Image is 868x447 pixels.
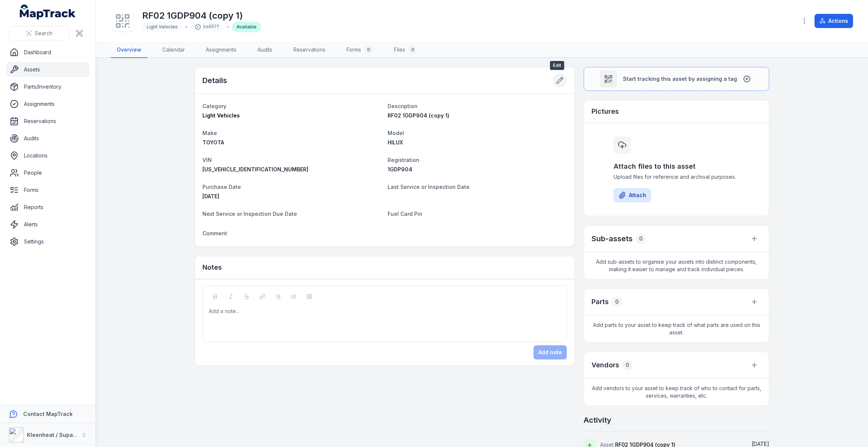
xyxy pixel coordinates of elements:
[592,360,619,370] h3: Vendors
[6,45,89,60] a: Dashboard
[156,42,191,58] a: Calendar
[202,75,227,86] h2: Details
[614,161,739,172] h3: Attach files to this asset
[202,130,217,136] span: Make
[23,411,73,417] strong: Contact MapTrack
[147,24,178,30] span: Light Vehicles
[636,233,646,244] div: 0
[6,217,89,232] a: Alerts
[340,42,379,58] a: Forms0
[190,22,224,32] div: ba697f
[27,432,83,438] strong: Kleenheat / Supagas
[142,10,261,22] h1: RF02 1GDP904 (copy 1)
[592,106,619,117] h3: Pictures
[584,252,769,279] span: Add sub-assets to organise your assets into distinct components, making it easier to manage and t...
[6,114,89,129] a: Reservations
[6,200,89,215] a: Reports
[202,230,227,236] span: Comment
[35,30,52,37] span: Search
[202,184,241,190] span: Purchase Date
[388,139,403,146] span: HILUX
[6,79,89,94] a: Parts/Inventory
[614,188,651,202] button: Attach
[584,67,769,91] button: Start tracking this asset by assigning a tag
[623,75,737,83] span: Start tracking this asset by assigning a tag
[388,112,449,119] span: RF02 1GDP904 (copy 1)
[287,42,331,58] a: Reservations
[388,166,412,172] span: 1GDP904
[388,42,423,58] a: Files0
[6,131,89,146] a: Audits
[6,62,89,77] a: Assets
[592,233,633,244] h2: Sub-assets
[200,42,242,58] a: Assignments
[202,193,219,199] span: [DATE]
[6,234,89,249] a: Settings
[20,4,76,19] a: MapTrack
[202,166,308,172] span: [US_VEHICLE_IDENTIFICATION_NUMBER]
[251,42,278,58] a: Audits
[752,441,769,447] span: [DATE]
[202,262,222,273] h3: Notes
[752,441,769,447] time: 22/09/2025, 3:49:52 pm
[202,157,212,163] span: VIN
[111,42,147,58] a: Overview
[364,45,373,54] div: 0
[6,97,89,111] a: Assignments
[388,157,419,163] span: Registration
[584,415,611,425] h2: Activity
[6,148,89,163] a: Locations
[388,184,470,190] span: Last Service or Inspection Date
[202,193,219,199] time: 01/06/2016, 12:00:00 am
[202,139,224,146] span: TOYOTA
[584,315,769,342] span: Add parts to your asset to keep track of what parts are used on this asset.
[550,61,564,70] span: Edit
[9,26,69,40] button: Search
[408,45,417,54] div: 0
[388,130,404,136] span: Model
[6,183,89,198] a: Forms
[388,103,418,109] span: Description
[202,211,297,217] span: Next Service or Inspection Due Date
[388,211,422,217] span: Fuel Card Pin
[592,297,609,307] h3: Parts
[612,297,622,307] div: 0
[232,22,261,32] div: Available
[584,379,769,405] span: Add vendors to your asset to keep track of who to contact for parts, services, warranties, etc.
[814,14,853,28] button: Actions
[202,112,240,119] span: Light Vehicles
[614,173,739,181] span: Upload files for reference and archival purposes.
[622,360,633,370] div: 0
[202,103,226,109] span: Category
[6,165,89,180] a: People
